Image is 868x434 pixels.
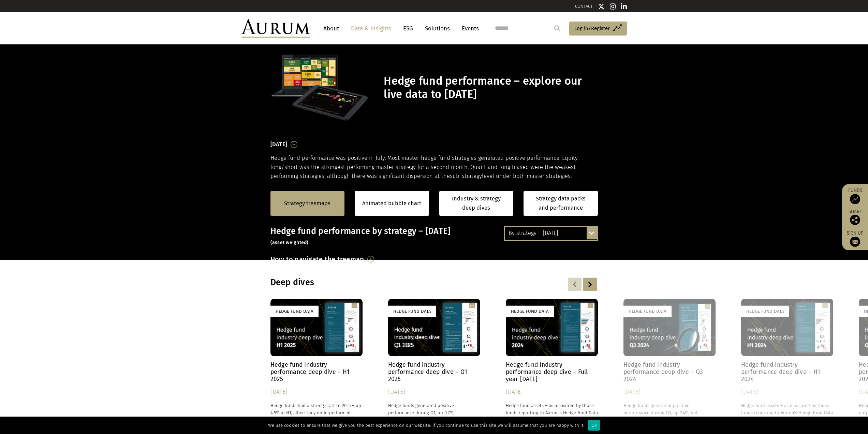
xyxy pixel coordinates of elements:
[270,139,288,150] h3: [DATE]
[850,215,860,225] img: Share this post
[506,306,554,317] div: Hedge Fund Data
[506,387,598,397] div: [DATE]
[241,19,310,38] img: Aurum
[845,230,865,247] a: Sign up
[741,402,833,431] p: Hedge fund assets – as measured by those funds reporting to Aurum’s Hedge Fund Data Engine – have...
[845,209,865,225] div: Share
[362,199,421,208] a: Animated bubble chart
[270,387,363,397] div: [DATE]
[621,3,627,10] img: Linkedin icon
[610,3,616,10] img: Instagram icon
[348,22,395,35] a: Data & Insights
[270,361,363,383] h4: Hedge fund industry performance deep dive – H1 2025
[741,306,789,317] div: Hedge Fund Data
[384,74,596,101] h1: Hedge fund performance – explore our live data to [DATE]
[850,194,860,204] img: Access Funds
[270,253,364,265] h3: How to navigate the treemap
[574,24,610,32] span: Log in/Register
[598,3,605,10] img: Twitter icon
[575,4,593,9] a: CONTACT
[505,227,597,239] div: By strategy – [DATE]
[270,402,363,423] p: Hedge funds had a strong start to 2025 – up 4.5% in H1, albeit they underperformed bonds, +7.3% a...
[569,22,627,36] a: Log in/Register
[623,361,716,383] h4: Hedge fund industry performance deep dive – Q3 2024
[422,22,453,35] a: Solutions
[623,387,716,397] div: [DATE]
[439,191,514,216] a: Industry & strategy deep dives
[270,240,309,246] small: (asset weighted)
[388,387,480,397] div: [DATE]
[270,277,510,288] h3: Deep dives
[506,361,598,383] h4: Hedge fund industry performance deep dive – Full year [DATE]
[623,306,672,317] div: Hedge Fund Data
[270,226,598,247] h3: Hedge fund performance by strategy – [DATE]
[588,420,600,431] div: Ok
[284,199,330,208] a: Strategy treemaps
[388,306,436,317] div: Hedge Fund Data
[270,306,319,317] div: Hedge Fund Data
[388,299,480,431] a: Hedge Fund Data Hedge fund industry performance deep dive – Q1 2025 [DATE] Hedge funds generated ...
[850,237,860,247] img: Sign up to our newsletter
[623,402,716,423] p: Hedge funds generated positive performance during Q3, up 2.4%, but underperformed both bonds and ...
[741,361,833,383] h4: Hedge fund industry performance deep dive – H1 2024
[550,22,564,35] input: Submit
[458,22,479,35] a: Events
[388,402,480,431] p: Hedge funds generated positive performance during Q1, up 0.7%, outperforming equities, but underp...
[270,299,363,431] a: Hedge Fund Data Hedge fund industry performance deep dive – H1 2025 [DATE] Hedge funds had a stro...
[741,387,833,397] div: [DATE]
[270,154,598,181] p: Hedge fund performance was positive in July. Most master hedge fund strategies generated positive...
[388,361,480,383] h4: Hedge fund industry performance deep dive – Q1 2025
[450,173,482,179] span: sub-strategy
[506,402,598,431] p: Hedge fund assets – as measured by those funds reporting to Aurum’s Hedge Fund Data Engine – have...
[400,22,416,35] a: ESG
[845,187,865,204] a: Funds
[524,191,598,216] a: Strategy data packs and performance
[506,299,598,431] a: Hedge Fund Data Hedge fund industry performance deep dive – Full year [DATE] [DATE] Hedge fund as...
[320,22,342,35] a: About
